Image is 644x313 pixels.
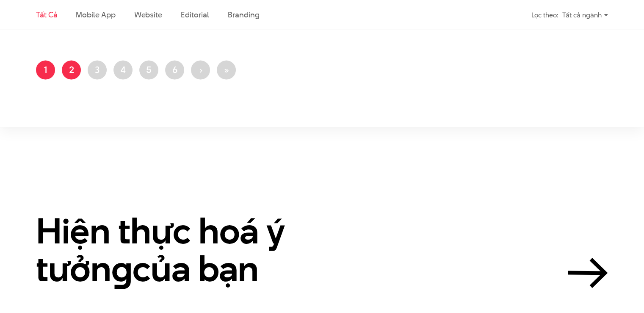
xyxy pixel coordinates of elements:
en: g [111,244,133,293]
h2: Hiện thực hoá ý tưởn của bạn [36,212,332,288]
span: › [199,63,202,76]
a: Mobile app [76,9,115,20]
a: Tất cả [36,9,57,20]
a: Hiện thực hoá ý tưởngcủa bạn [36,212,608,288]
div: Lọc theo: [531,8,558,22]
a: 6 [165,61,184,80]
div: Tất cả ngành [562,8,608,22]
a: Editorial [181,9,209,20]
a: Branding [228,9,259,20]
a: 3 [88,61,107,80]
a: 4 [113,61,133,80]
a: 5 [139,61,158,80]
a: 2 [62,61,81,80]
a: Website [134,9,162,20]
span: » [224,63,229,76]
